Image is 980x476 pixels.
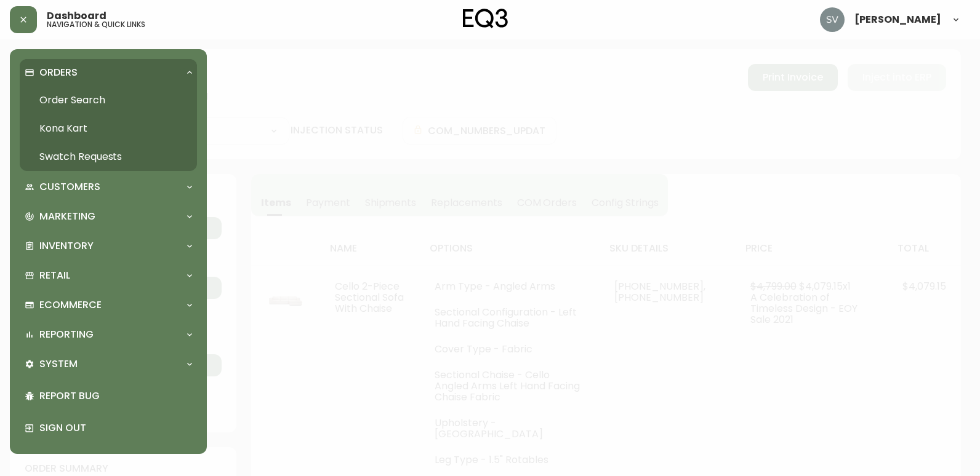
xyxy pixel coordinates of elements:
div: Customers [20,173,197,200]
p: Reporting [39,328,94,341]
p: Marketing [39,210,95,223]
div: Report Bug [20,380,197,412]
div: Retail [20,262,197,289]
p: Orders [39,66,78,79]
div: Ecommerce [20,292,197,319]
img: logo [463,9,508,28]
div: Orders [20,59,197,86]
a: Order Search [20,86,197,114]
p: Ecommerce [39,298,102,312]
p: Inventory [39,239,94,253]
a: Kona Kart [20,114,197,143]
div: Marketing [20,203,197,230]
a: Swatch Requests [20,143,197,171]
p: System [39,357,78,371]
div: System [20,351,197,378]
div: Inventory [20,232,197,260]
div: Sign Out [20,412,197,444]
h5: navigation & quick links [47,21,145,28]
p: Sign Out [39,421,192,435]
p: Customers [39,180,100,194]
p: Report Bug [39,389,192,403]
img: 0ef69294c49e88f033bcbeb13310b844 [820,7,845,32]
div: Reporting [20,321,197,348]
span: [PERSON_NAME] [854,15,941,25]
span: Dashboard [47,11,106,21]
p: Retail [39,269,70,282]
